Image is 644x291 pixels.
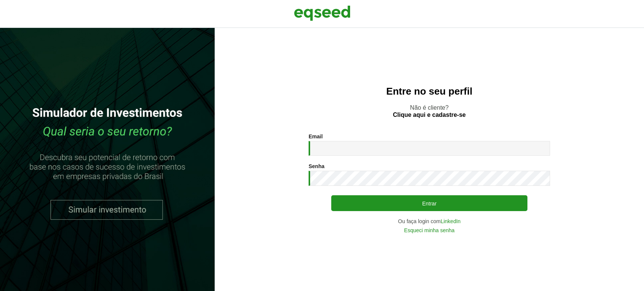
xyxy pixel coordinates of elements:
label: Email [309,134,323,139]
h2: Entre no seu perfil [230,86,629,97]
label: Senha [309,164,324,169]
button: Entrar [331,195,527,211]
div: Ou faça login com [309,219,550,224]
a: Esqueci minha senha [404,228,455,233]
a: Clique aqui e cadastre-se [393,112,466,118]
a: LinkedIn [441,219,461,224]
p: Não é cliente? [230,104,629,118]
img: EqSeed Logo [294,4,350,23]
